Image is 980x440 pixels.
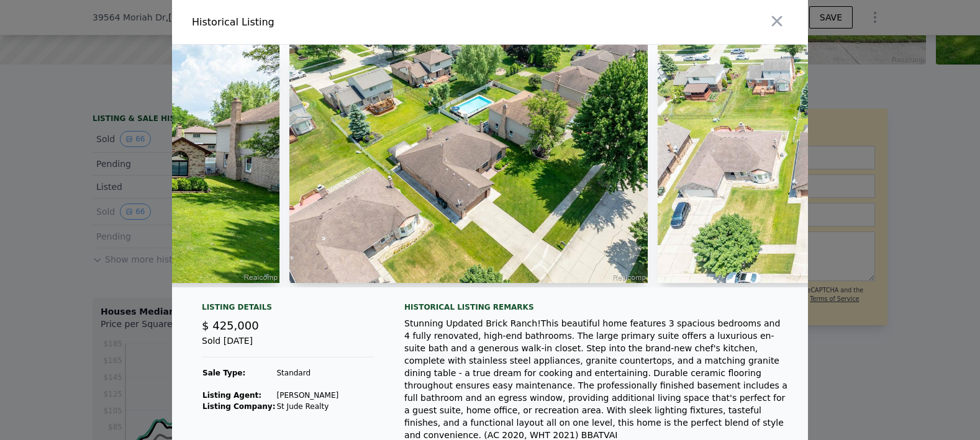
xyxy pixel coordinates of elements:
td: Standard [276,367,339,379]
div: Listing Details [202,302,374,317]
td: [PERSON_NAME] [276,390,339,401]
strong: Listing Company: [202,402,275,411]
div: Sold [DATE] [202,334,374,357]
span: $ 425,000 [202,319,259,332]
div: Historical Listing [192,15,485,30]
div: Historical Listing remarks [404,302,788,312]
strong: Sale Type: [202,369,245,377]
strong: Listing Agent: [202,391,261,400]
td: St Jude Realty [276,401,339,412]
img: Property Img [289,45,648,283]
